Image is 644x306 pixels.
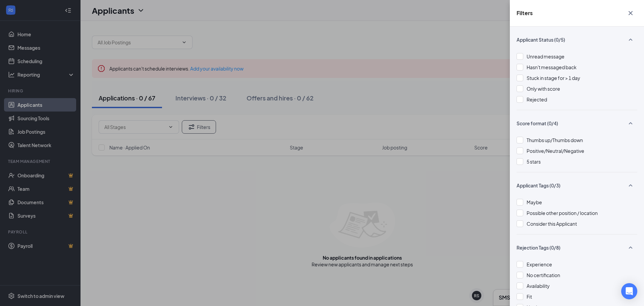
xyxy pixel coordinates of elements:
[624,117,637,130] button: SmallChevronUp
[527,261,552,267] span: Experience
[517,36,565,43] span: Applicant Status (0/5)
[621,283,637,299] div: Open Intercom Messenger
[627,181,635,189] svg: SmallChevronUp
[624,7,637,19] button: Cross
[624,241,637,254] button: SmallChevronUp
[527,159,541,165] span: 5 stars
[517,244,560,251] span: Rejection Tags (0/8)
[517,182,560,189] span: Applicant Tags (0/3)
[517,120,558,127] span: Score format (0/4)
[624,33,637,46] button: SmallChevronUp
[627,244,635,252] svg: SmallChevronUp
[527,96,547,102] span: Rejected
[527,283,550,289] span: Availability
[527,210,598,216] span: Possible other position / location
[627,9,635,17] svg: Cross
[527,137,583,143] span: Thumbs up/Thumbs down
[627,36,635,44] svg: SmallChevronUp
[527,294,532,300] span: Fit
[627,119,635,127] svg: SmallChevronUp
[527,148,584,154] span: Positive/Neutral/Negative
[624,179,637,192] button: SmallChevronUp
[527,75,580,81] span: Stuck in stage for > 1 day
[527,199,542,205] span: Maybe
[527,221,577,227] span: Consider this Applicant
[527,64,577,70] span: Hasn't messaged back
[527,272,560,278] span: No certification
[517,9,533,17] h5: Filters
[527,53,565,59] span: Unread message
[527,86,560,92] span: Only with score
